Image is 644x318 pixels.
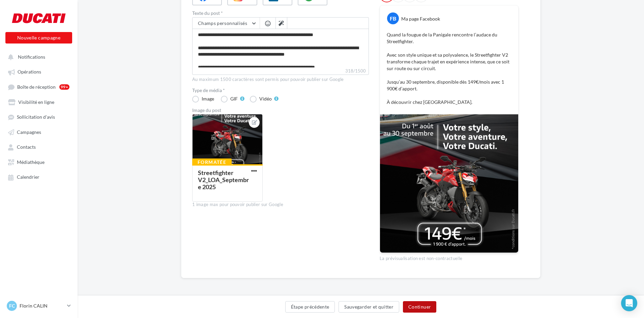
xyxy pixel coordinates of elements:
div: Image [202,96,214,101]
a: Campagnes [4,126,74,138]
label: Type de média * [192,88,369,93]
div: 99+ [59,84,69,90]
a: Boîte de réception99+ [4,81,74,93]
span: Visibilité en ligne [18,99,54,105]
div: Open Intercom Messenger [621,295,637,311]
span: Champs personnalisés [198,20,247,26]
span: Campagnes [17,129,41,135]
p: Florin CALIN [20,302,64,309]
a: Calendrier [4,171,74,183]
div: Vidéo [259,96,272,101]
a: Opérations [4,65,74,78]
div: Au maximum 1500 caractères sont permis pour pouvoir publier sur Google [192,77,369,83]
button: Étape précédente [285,301,335,313]
div: GIF [230,96,238,101]
div: La prévisualisation est non-contractuelle [380,253,519,262]
button: Notifications [4,51,71,63]
span: FC [9,302,15,309]
a: Visibilité en ligne [4,96,74,108]
span: Calendrier [17,174,39,180]
div: 1 image max pour pouvoir publier sur Google [192,202,369,208]
a: Sollicitation d'avis [4,111,74,123]
label: Texte du post * [192,11,369,16]
button: Sauvegarder et quitter [339,301,399,313]
span: Boîte de réception [17,84,56,90]
button: Continuer [403,301,436,313]
p: Quand la fougue de la Panigale rencontre l’audace du Streetfighter. Avec son style unique et sa p... [387,31,511,106]
span: Contacts [17,144,36,150]
div: Image du post [192,108,369,113]
a: Contacts [4,141,74,153]
button: Nouvelle campagne [5,32,72,44]
div: Ma page Facebook [401,16,440,22]
label: 318/1500 [192,67,369,75]
div: FB [387,12,399,24]
span: Sollicitation d'avis [17,114,55,120]
span: Médiathèque [17,159,45,165]
div: Formatée [192,158,232,166]
span: Notifications [18,54,45,60]
span: Opérations [18,69,41,75]
a: FC Florin CALIN [5,299,72,312]
a: Médiathèque [4,156,74,168]
div: Streetfighter V2_LOA_Septembre 2025 [198,169,249,191]
button: Champs personnalisés [193,18,260,29]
